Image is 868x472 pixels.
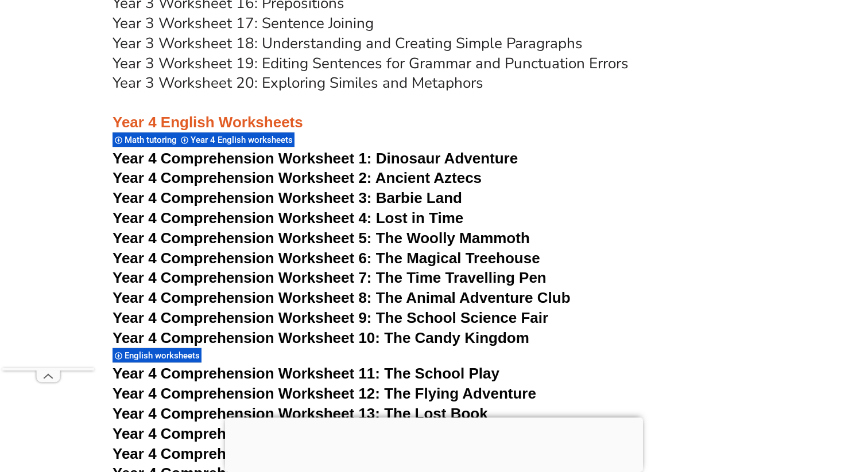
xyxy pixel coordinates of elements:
a: Year 4 Comprehension Worksheet 6: The Magical Treehouse [113,249,540,267]
a: Year 3 Worksheet 17: Sentence Joining [113,13,374,33]
span: English worksheets [125,350,203,361]
div: English worksheets [113,348,201,363]
a: Year 4 Comprehension Worksheet 5: The Woolly Mammoth [113,229,530,247]
a: Year 3 Worksheet 20: Exploring Similes and Metaphors [113,73,483,93]
span: Year 4 Comprehension Worksheet 1: [113,150,372,167]
a: Year 4 Comprehension Worksheet 15: The Talking Toy [113,445,495,462]
div: Year 4 English worksheets [179,132,294,147]
a: Year 4 Comprehension Worksheet 10: The Candy Kingdom [113,329,529,346]
iframe: Chat Widget [671,342,868,472]
a: Year 4 Comprehension Worksheet 4: Lost in Time [113,209,463,227]
span: Year 4 English worksheets [191,135,296,145]
a: Year 4 Comprehension Worksheet 13: The Lost Book [113,405,488,422]
a: Year 3 Worksheet 19: Editing Sentences for Grammar and Punctuation Errors [113,53,629,73]
a: Year 4 Comprehension Worksheet 1: Dinosaur Adventure [113,150,518,167]
a: Year 3 Worksheet 18: Understanding and Creating Simple Paragraphs [113,33,583,53]
div: Math tutoring [113,132,179,147]
a: Year 4 Comprehension Worksheet 14: Lost in a Museum [113,425,510,442]
iframe: Advertisement [225,418,643,469]
a: Year 4 Comprehension Worksheet 2: Ancient Aztecs [113,169,482,186]
a: Year 4 Comprehension Worksheet 7: The Time Travelling Pen [113,269,547,286]
a: Year 4 Comprehension Worksheet 12: The Flying Adventure [113,385,536,402]
span: Dinosaur Adventure [376,150,518,167]
a: Year 4 Comprehension Worksheet 11: The School Play [113,365,499,382]
a: Year 4 Comprehension Worksheet 8: The Animal Adventure Club [113,289,571,306]
a: Year 4 Comprehension Worksheet 9: The School Science Fair [113,309,548,326]
span: Math tutoring [125,135,180,145]
a: Year 4 Comprehension Worksheet 3: Barbie Land [113,189,462,206]
h3: Year 4 English Worksheets [113,93,755,132]
iframe: Advertisement [2,24,94,368]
